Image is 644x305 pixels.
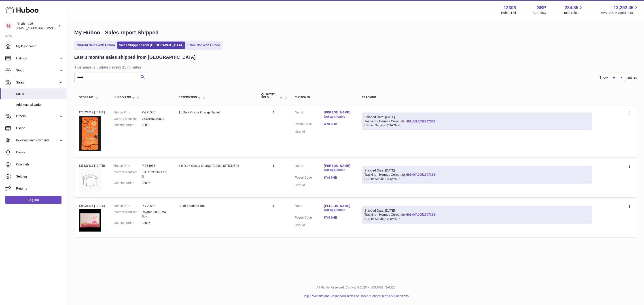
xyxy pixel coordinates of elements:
[114,110,142,115] dt: Huboo P no
[114,164,142,168] dt: Huboo P no
[142,164,170,168] dd: P-934953
[71,285,640,290] p: All Rights Reserved. Copyright 2025 - [DOMAIN_NAME]
[114,170,142,179] dt: Current identifier
[114,117,142,121] dt: Current identifier
[16,68,59,73] span: Stock
[504,5,516,11] strong: 12308
[16,126,64,130] span: Usage
[16,92,64,96] span: Sales
[114,204,142,208] dt: Huboo P no
[370,294,409,298] a: Service Terms & Conditions
[501,11,516,15] div: Huboo Ref
[295,183,324,187] dt: User Id
[324,164,353,172] a: [PERSON_NAME] Not applicable
[364,209,590,213] div: Shipped Date: [DATE]
[600,75,608,80] label: Show
[364,115,590,119] div: Shipped Date: [DATE]
[114,123,142,127] dt: Channel order
[179,110,252,115] div: 1x Dark Cocoa Orange Tablet
[16,103,64,107] span: Add Manual Order
[627,75,637,80] span: entries
[295,122,324,127] dt: Postal Code
[142,170,170,179] dd: KITCTCO06EUSB_S
[79,96,93,99] span: Order No
[295,175,324,181] dt: Postal Code
[362,166,592,184] div: Tracking - Hermes Corporate:
[142,204,170,208] dd: P-771598
[142,110,170,115] dd: P-771580
[406,173,435,176] a: H01HYA0052707368
[406,119,435,123] a: H01HYA0052707368
[563,5,583,15] a: 284.85 Total sales
[79,164,105,168] div: 125821316 | [DATE]
[364,123,590,127] div: Carrier Service: 2DAYMP
[79,110,105,114] div: 125821317 | [DATE]
[324,110,353,119] a: [PERSON_NAME] Not applicable
[74,29,637,36] h1: My Huboo - Sales report Shipped
[257,199,290,237] td: 1
[179,204,252,208] div: Small Branded Box
[16,162,64,167] span: Channels
[257,106,290,157] td: 6
[74,54,196,60] h2: Last 3 months sales shipped from [GEOGRAPHIC_DATA]
[261,93,279,99] span: Quantity Sold
[406,213,435,216] a: H01HYA0052707368
[17,22,57,30] div: Rhythm 108
[17,26,66,30] span: [EMAIL_ADDRESS][DOMAIN_NAME]
[114,210,142,219] dt: Current identifier
[324,122,353,126] a: KY8 6HB
[362,206,592,224] div: Tracking - Hermes Corporate:
[614,5,633,11] span: 13,292.45
[295,96,353,99] div: Customer
[16,150,64,155] span: Cases
[5,196,61,204] a: Log out
[295,130,324,134] dt: User Id
[79,209,101,232] img: 123081684747209.jpg
[311,294,409,298] li: and
[295,223,324,227] dt: User Id
[16,174,64,179] span: Settings
[534,11,546,15] div: Currency
[142,210,170,219] dd: Rhythm 108 Small Box
[79,169,101,192] img: no-photo.jpg
[75,42,117,49] a: Current Sales with Huboo
[601,11,639,15] span: AVAILABLE Stock Total
[312,294,365,298] a: Website and Dashboard Terms of Use
[79,204,105,208] div: 125821315 | [DATE]
[303,294,309,298] a: Help
[16,44,64,48] span: My Dashboard
[364,177,590,181] div: Carrier Service: 2DAYMP
[16,138,59,142] span: Invoicing and Payments
[536,5,546,11] strong: GBP
[114,221,142,225] dt: Channel order
[16,80,59,85] span: Sales
[179,96,197,99] span: Description
[114,181,142,185] dt: Channel order
[5,23,12,29] img: orders@rhythm108.com
[324,204,353,212] a: [PERSON_NAME] Not applicable
[324,215,353,220] a: KY8 6HB
[142,221,170,225] dd: 98015
[16,56,59,61] span: Listings
[362,96,592,99] div: Tracking
[114,96,131,99] span: Huboo P no
[16,114,59,118] span: Orders
[601,5,639,15] a: 13,292.45 AVAILABLE Stock Total
[295,110,324,120] dt: Name
[142,117,170,121] dd: 7640155340823
[364,217,590,221] div: Carrier Service: 2DAYMP
[179,164,252,168] div: x 6 Dark Cocoa Orange Tablets (STICKER)
[79,116,101,151] img: 123081684745933.JPG
[74,65,636,70] h3: This page is updated every 15 minutes
[295,204,324,213] dt: Name
[565,5,578,11] span: 284.85
[186,42,222,49] a: Sales Not With Huboo
[117,42,185,49] a: Sales Shipped From [GEOGRAPHIC_DATA]
[295,164,324,173] dt: Name
[257,159,290,197] td: 1
[142,123,170,127] dd: 98015
[16,186,64,191] span: Returns
[563,11,583,15] span: Total sales
[364,168,590,173] div: Shipped Date: [DATE]
[142,181,170,185] dd: 98015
